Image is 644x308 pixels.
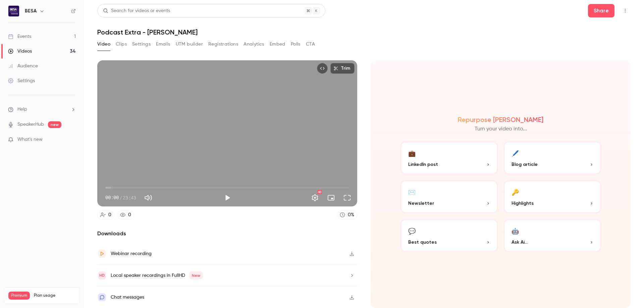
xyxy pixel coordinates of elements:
h1: Podcast Extra - [PERSON_NAME] [97,28,631,36]
div: Chat messages [111,293,144,301]
h2: Downloads [97,230,357,238]
span: Blog article [512,161,538,168]
span: Plan usage [34,293,75,298]
button: 💬Best quotes [400,219,498,252]
div: 0 [108,211,111,219]
span: Ask Ai... [512,239,528,246]
h2: Repurpose [PERSON_NAME] [458,116,543,124]
span: 23:43 [123,194,136,201]
button: Analytics [244,39,264,50]
button: Trim [330,63,355,74]
div: HD [317,190,322,194]
div: 💼 [408,148,416,158]
button: Video [97,39,110,50]
button: 🖊️Blog article [503,141,601,175]
span: new [48,121,61,128]
span: What's new [17,136,43,143]
button: ✉️Newsletter [400,180,498,213]
span: LinkedIn post [408,161,438,168]
span: Best quotes [408,239,437,246]
button: 🔑Highlights [503,180,601,213]
span: Highlights [512,200,534,207]
img: BESA [8,6,19,16]
p: Turn your video into... [475,125,527,133]
h6: BESA [25,8,37,14]
button: 💼LinkedIn post [400,141,498,175]
button: Embed [270,39,285,50]
li: help-dropdown-opener [8,106,76,113]
div: Audience [8,63,38,69]
span: Premium [8,292,30,300]
a: 0% [337,210,357,220]
div: 0 % [348,211,354,219]
div: Webinar recording [111,250,152,258]
button: Polls [291,39,301,50]
button: Share [588,4,614,17]
a: 0 [117,210,134,220]
div: Videos [8,48,32,55]
div: Search for videos or events [103,7,170,14]
div: 💬 [408,226,416,236]
button: CTA [306,39,315,50]
div: 🖊️ [512,148,519,158]
button: Registrations [208,39,238,50]
span: 00:00 [105,194,119,201]
span: / [119,194,122,201]
span: New [189,271,203,280]
div: ✉️ [408,187,416,197]
button: Play [221,191,234,204]
iframe: Noticeable Trigger [68,137,76,143]
a: 0 [97,210,114,220]
button: Turn on miniplayer [324,191,338,204]
span: Newsletter [408,200,434,207]
button: Clips [116,39,127,50]
div: Local speaker recordings in FullHD [111,271,203,280]
button: Embed video [317,63,328,74]
div: 0 [128,211,131,219]
button: Settings [308,191,322,204]
div: Settings [8,77,35,84]
button: Emails [156,39,170,50]
div: 00:00 [105,194,136,201]
button: 🤖Ask Ai... [503,219,601,252]
div: 🤖 [512,226,519,236]
span: Help [17,106,27,113]
button: Full screen [340,191,354,204]
button: Top Bar Actions [620,5,631,16]
button: UTM builder [176,39,203,50]
a: SpeakerHub [17,121,44,128]
div: Events [8,33,31,40]
div: 🔑 [512,187,519,197]
button: Mute [142,191,155,204]
button: Settings [132,39,151,50]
